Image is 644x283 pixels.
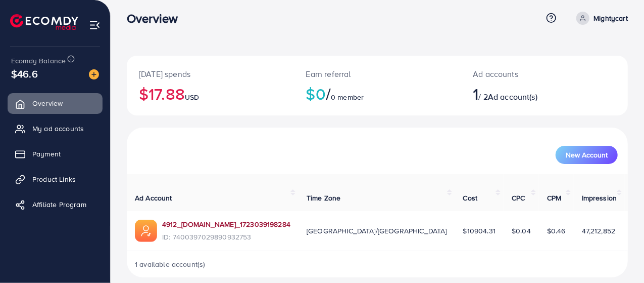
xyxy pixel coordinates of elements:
[572,12,628,25] a: Mightycart
[89,69,99,79] img: image
[8,144,103,164] a: Payment
[32,98,63,108] span: Overview
[582,226,616,236] span: 47,212,852
[32,174,76,184] span: Product Links
[556,146,618,164] button: New Account
[185,92,199,102] span: USD
[135,220,157,242] img: ic-ads-acc.e4c84228.svg
[463,226,496,236] span: $10904.31
[601,237,636,275] iframe: Chat
[306,84,449,103] h2: $0
[473,82,478,105] span: 1
[32,124,84,134] span: My ad accounts
[162,219,290,229] a: 4912_[DOMAIN_NAME]_1723039198284
[547,193,561,203] span: CPM
[547,226,566,236] span: $0.46
[135,259,206,269] span: 1 available account(s)
[8,118,103,139] a: My ad accounts
[488,91,537,102] span: Ad account(s)
[32,199,86,210] span: Affiliate Program
[307,226,447,236] span: [GEOGRAPHIC_DATA]/[GEOGRAPHIC_DATA]
[8,93,103,113] a: Overview
[512,226,531,236] span: $0.04
[139,68,282,80] p: [DATE] spends
[566,151,608,158] span: New Account
[473,68,574,80] p: Ad accounts
[139,84,282,103] h2: $17.88
[11,56,66,66] span: Ecomdy Balance
[8,194,103,215] a: Affiliate Program
[89,19,101,31] img: menu
[306,68,449,80] p: Earn referral
[10,14,78,30] img: logo
[463,193,478,203] span: Cost
[162,232,290,242] span: ID: 7400397029890932753
[326,82,331,105] span: /
[582,193,617,203] span: Impression
[473,84,574,103] h2: / 2
[135,193,172,203] span: Ad Account
[11,66,38,81] span: $46.6
[331,92,364,102] span: 0 member
[512,193,525,203] span: CPC
[127,11,186,26] h3: Overview
[307,193,340,203] span: Time Zone
[8,169,103,189] a: Product Links
[32,149,61,159] span: Payment
[593,12,628,24] p: Mightycart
